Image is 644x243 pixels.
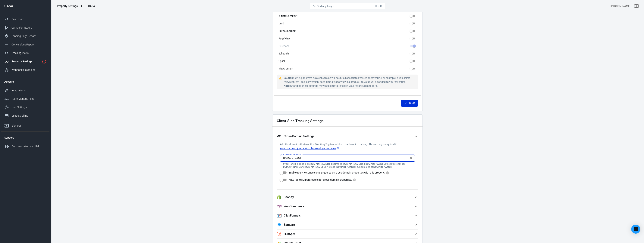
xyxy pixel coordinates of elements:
[11,26,46,30] div: Campaign Report
[278,67,293,71] span: ViewContent
[84,3,102,10] button: CASA
[1,120,49,130] a: Sign out
[277,213,281,218] img: ClickFunnels
[1,40,49,49] a: Conversions Report
[11,34,46,38] div: Landing Page Report
[401,100,418,107] button: Save
[1,66,49,74] a: Webhooks (outgoing)
[1,133,49,142] li: Support
[57,4,78,8] div: Property Settings
[278,52,289,56] span: Schedule
[1,15,49,23] a: Dashboard
[284,223,295,227] h5: Samcart
[11,144,46,148] div: Documentation and Help
[277,223,281,227] img: Samcart
[317,5,334,8] span: Find anything...
[278,59,285,63] span: Upsell
[277,193,418,202] button: ShopifyShopify
[1,103,49,112] a: User Settings
[277,195,281,199] img: Shopify
[289,178,356,182] span: AutoTag UTM parameters for cross-domain properties.
[1,112,49,120] a: Usage & billing
[284,205,304,208] h5: WooCommerce
[365,163,383,165] strong: [DOMAIN_NAME]
[277,202,418,211] button: WooCommerceWooCommerce
[310,163,328,165] strong: [DOMAIN_NAME]
[284,76,294,79] strong: Caution:
[278,44,290,48] span: Purchase
[284,76,416,88] div: Setting an event as a conversion will count all associated values as revenue. For example, if you...
[278,29,296,33] span: OutboundClick
[11,97,46,101] div: Team Management
[283,166,301,168] strong: [DOMAIN_NAME]
[283,162,412,168] p: If your landing page is on and points to and , you should only add and (Do not add or subdomains ...
[632,2,641,11] a: Sign out
[289,171,389,175] span: Enable to sync Conversions triggered on cross-domain properties with this property.
[310,3,385,9] button: Find anything...⌘ + K
[11,124,46,128] div: Sign out
[277,232,281,236] img: HubSpot
[1,95,49,103] a: Team Management
[1,4,49,8] div: CASA
[631,225,640,234] div: Open Intercom Messenger
[11,114,46,118] div: Usage & billing
[305,166,323,168] strong: [DOMAIN_NAME]
[278,14,297,18] span: InitiateCheckout
[408,155,414,161] button: Clear
[278,22,284,26] span: Lead
[277,220,418,229] button: SamcartSamcart
[11,17,46,21] div: Dashboard
[11,105,46,109] div: User Settings
[280,146,339,150] a: your customer journey involves multiple domains
[375,5,382,8] div: ⌘ + K
[11,68,46,72] div: Webhooks (outgoing)
[280,142,415,150] p: Add the domains that use this Tracking Tag to enable cross-domain tracking. This setting is requi...
[277,119,324,123] h2: Client-Side Tracking Settings
[284,134,314,138] h5: Cross-Domain Settings
[1,86,49,95] a: Integrations
[1,77,49,86] li: Account
[373,166,391,168] strong: [DOMAIN_NAME]
[11,60,40,63] div: Property Settings
[42,59,46,64] svg: Property is not installed yet
[283,153,301,156] label: Additional Domains
[277,211,418,220] button: ClickFunnelsClickFunnels
[278,37,290,41] span: PageView
[336,166,354,168] strong: [DOMAIN_NAME]
[277,229,418,238] button: HubSpotHubSpot
[277,130,418,142] button: Cross-Domain Settings
[343,163,361,165] strong: [DOMAIN_NAME]
[284,84,290,87] strong: Note:
[11,43,46,47] div: Conversions Report
[1,32,49,40] a: Landing Page Report
[284,214,301,217] h5: ClickFunnels
[1,23,49,32] a: Campaign Report
[284,195,294,199] h5: Shopify
[611,4,630,8] div: Account id: xbAhXv6s
[11,51,46,55] div: Tracking Pixels
[284,232,295,236] h5: HubSpot
[281,156,408,161] input: example.com
[88,4,95,8] span: CASA
[1,57,49,66] a: Property Settings
[1,49,49,57] a: Tracking Pixels
[11,88,46,92] div: Integrations
[277,204,281,209] img: WooCommerce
